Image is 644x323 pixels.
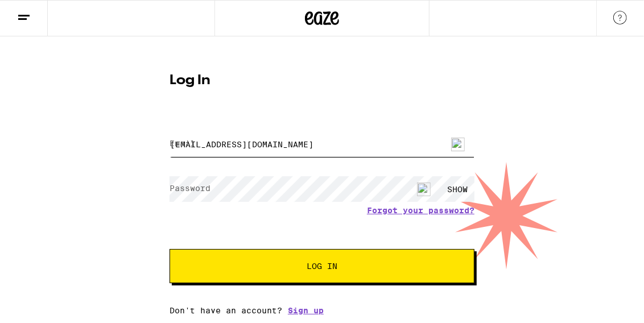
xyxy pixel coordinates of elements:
label: Email [170,139,195,148]
button: Log In [170,249,474,283]
label: Password [170,184,210,193]
a: Sign up [288,306,324,315]
span: Hi. Need any help? [7,8,82,17]
h1: Log In [170,74,474,88]
span: Log In [307,262,337,270]
input: Email [170,131,474,157]
div: SHOW [440,176,474,202]
img: npw-badge-icon-locked.svg [417,183,431,196]
div: Don't have an account? [170,306,474,315]
img: npw-badge-icon-locked.svg [451,138,465,151]
a: Forgot your password? [367,206,474,215]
